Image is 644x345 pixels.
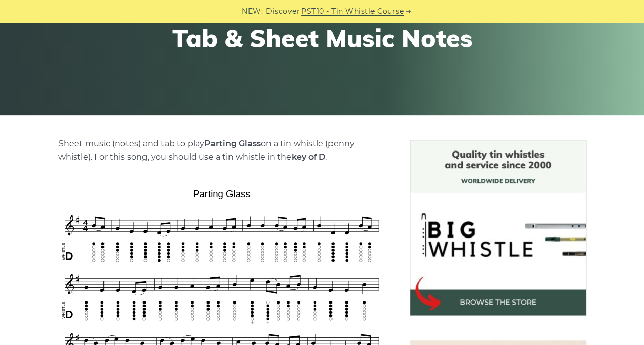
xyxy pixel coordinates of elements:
[292,152,325,162] strong: key of D
[301,6,404,17] a: PST10 - Tin Whistle Course
[410,140,586,316] img: BigWhistle Tin Whistle Store
[204,139,261,148] strong: Parting Glass
[242,6,263,17] span: NEW:
[58,137,385,164] p: Sheet music (notes) and tab to play on a tin whistle (penny whistle). For this song, you should u...
[266,6,300,17] span: Discover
